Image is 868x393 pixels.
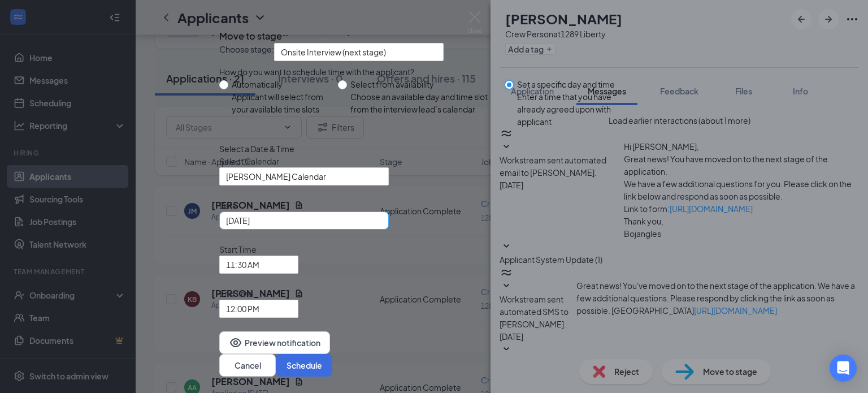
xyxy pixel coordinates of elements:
div: Enter a time that you have already agreed upon with applicant [517,90,640,128]
div: Select from availability [350,78,496,90]
input: Aug 26, 2025 [226,214,380,227]
div: Automatically [232,78,329,90]
span: Date [219,199,649,211]
button: EyePreview notification [219,331,330,354]
div: Choose an available day and time slot from the interview lead’s calendar [350,90,496,115]
button: Schedule [276,354,332,377]
div: Open Intercom Messenger [830,355,857,382]
span: [PERSON_NAME] Calendar [226,168,326,185]
div: Set a specific day and time [517,78,640,90]
span: Select Calendar [219,155,649,167]
button: Cancel [219,354,276,377]
span: End Time [219,287,298,300]
div: Applicant will select from your available time slots [232,90,329,115]
h3: Move to stage [219,29,282,44]
span: 12:00 PM [226,300,259,317]
span: Choose stage: [219,43,274,61]
div: Select a Date & Time [219,142,649,155]
span: Onsite Interview (next stage) [281,44,386,61]
span: Start Time [219,243,298,256]
div: How do you want to schedule time with the applicant? [219,66,649,78]
span: 11:30 AM [226,256,259,273]
svg: Eye [229,336,242,349]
